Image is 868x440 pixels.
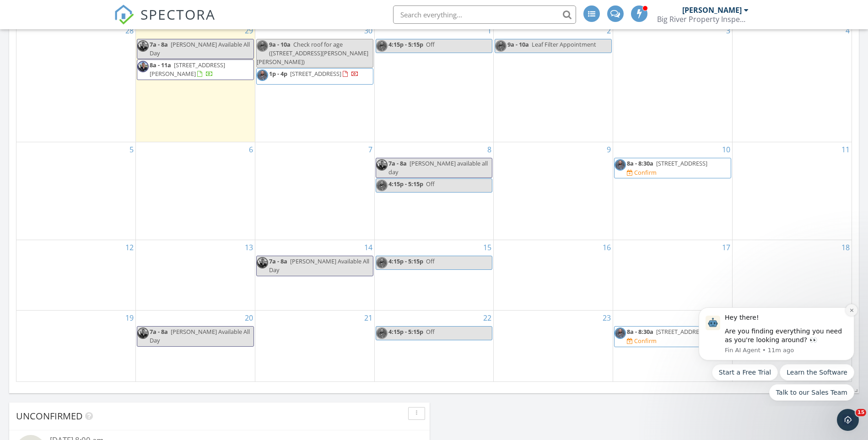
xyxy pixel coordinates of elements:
[136,23,255,142] td: Go to September 29, 2025
[627,337,657,345] a: Confirm
[732,142,852,240] td: Go to October 11, 2025
[21,16,35,31] img: Profile image for Fin AI Agent
[40,14,162,23] div: Hey there!
[627,327,653,336] span: 8a - 8:30a
[95,65,169,81] button: Quick reply: Learn the Software
[243,23,255,38] a: Go to September 29, 2025
[374,311,494,381] td: Go to October 22, 2025
[613,142,733,240] td: Go to October 10, 2025
[376,257,388,268] img: 8895b76ad7f0429a98a2651eccbaa68f.jpeg
[388,159,407,167] span: 7a - 8a
[84,85,169,102] button: Quick reply: Talk to our Sales Team
[856,409,866,416] span: 15
[150,61,225,78] span: [STREET_ADDRESS][PERSON_NAME]
[720,142,732,157] a: Go to October 10, 2025
[243,311,255,325] a: Go to October 20, 2025
[494,23,613,142] td: Go to October 2, 2025
[481,311,493,325] a: Go to October 22, 2025
[269,70,359,78] a: 1p - 4p [STREET_ADDRESS]
[627,168,657,177] a: Confirm
[269,257,287,265] span: 7a - 8a
[605,142,613,157] a: Go to October 9, 2025
[150,61,171,69] span: 8a - 11a
[393,5,576,24] input: Search everything...
[634,169,657,176] div: Confirm
[40,28,162,46] div: Are you finding everything you need as you're looking around? 👀
[732,23,852,142] td: Go to October 4, 2025
[656,327,707,336] span: [STREET_ADDRESS]
[485,142,493,157] a: Go to October 8, 2025
[495,40,507,52] img: 8895b76ad7f0429a98a2651eccbaa68f.jpeg
[161,5,173,17] button: Dismiss notification
[257,40,368,66] span: Check roof for age ([STREET_ADDRESS][PERSON_NAME][PERSON_NAME])
[136,240,255,311] td: Go to October 13, 2025
[257,257,268,268] img: 07dd2dc2a83141b39b73a5bfe9f506b8.jpeg
[388,159,488,176] span: [PERSON_NAME] available all day
[627,327,707,336] a: 8a - 8:30a [STREET_ADDRESS]
[255,311,374,381] td: Go to October 21, 2025
[27,65,93,81] button: Quick reply: Start a Free Trial
[290,70,341,78] span: [STREET_ADDRESS]
[16,311,136,381] td: Go to October 19, 2025
[128,142,135,157] a: Go to October 5, 2025
[627,159,707,167] a: 8a - 8:30a [STREET_ADDRESS]
[362,311,374,325] a: Go to October 21, 2025
[257,70,268,81] img: 8895b76ad7f0429a98a2651eccbaa68f.jpeg
[656,159,707,167] span: [STREET_ADDRESS]
[367,142,374,157] a: Go to October 7, 2025
[388,40,423,48] span: 4:15p - 5:15p
[255,23,374,142] td: Go to September 30, 2025
[243,240,255,255] a: Go to October 13, 2025
[532,40,596,48] span: Leaf Filter Appointment
[269,40,291,48] span: 9a - 10a
[150,327,250,344] span: [PERSON_NAME] Available All Day
[601,311,613,325] a: Go to October 23, 2025
[720,240,732,255] a: Go to October 17, 2025
[269,70,287,78] span: 1p - 4p
[634,337,657,344] div: Confirm
[16,410,83,422] span: Unconfirmed
[613,311,733,381] td: Go to October 24, 2025
[40,14,162,46] div: Message content
[137,59,254,80] a: 8a - 11a [STREET_ADDRESS][PERSON_NAME]
[150,40,250,57] span: [PERSON_NAME] Available All Day
[16,240,136,311] td: Go to October 12, 2025
[114,5,134,25] img: The Best Home Inspection Software - Spectora
[388,327,423,336] span: 4:15p - 5:15p
[605,23,613,38] a: Go to October 2, 2025
[376,159,388,171] img: 07dd2dc2a83141b39b73a5bfe9f506b8.jpeg
[844,23,852,38] a: Go to October 4, 2025
[837,409,859,431] iframe: Intercom live chat
[16,23,136,142] td: Go to September 28, 2025
[247,142,255,157] a: Go to October 6, 2025
[140,5,216,24] span: SPECTORA
[732,240,852,311] td: Go to October 18, 2025
[601,240,613,255] a: Go to October 16, 2025
[494,311,613,381] td: Go to October 23, 2025
[14,65,169,102] div: Quick reply options
[137,61,149,72] img: 07dd2dc2a83141b39b73a5bfe9f506b8.jpeg
[14,8,169,61] div: message notification from Fin AI Agent, 11m ago. Hey there! Are you finding everything you need a...
[388,180,423,188] span: 4:15p - 5:15p
[114,12,216,32] a: SPECTORA
[388,257,423,265] span: 4:15p - 5:15p
[16,142,136,240] td: Go to October 5, 2025
[136,142,255,240] td: Go to October 6, 2025
[150,327,168,336] span: 7a - 8a
[494,142,613,240] td: Go to October 9, 2025
[615,159,626,171] img: 8895b76ad7f0429a98a2651eccbaa68f.jpeg
[376,180,388,191] img: 8895b76ad7f0429a98a2651eccbaa68f.jpeg
[481,240,493,255] a: Go to October 15, 2025
[137,40,149,52] img: 07dd2dc2a83141b39b73a5bfe9f506b8.jpeg
[682,5,742,15] div: [PERSON_NAME]
[374,23,494,142] td: Go to October 1, 2025
[426,40,435,48] span: Off
[124,240,135,255] a: Go to October 12, 2025
[255,142,374,240] td: Go to October 7, 2025
[724,23,732,38] a: Go to October 3, 2025
[840,240,852,255] a: Go to October 18, 2025
[362,240,374,255] a: Go to October 14, 2025
[269,257,369,274] span: [PERSON_NAME] Available All Day
[614,158,731,178] a: 8a - 8:30a [STREET_ADDRESS] Confirm
[426,327,435,336] span: Off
